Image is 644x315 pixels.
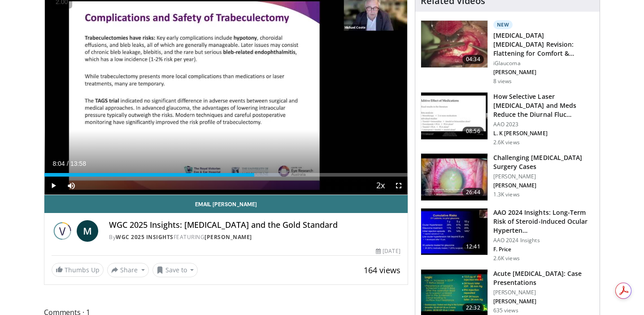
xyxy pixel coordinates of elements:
[493,31,594,58] h3: [MEDICAL_DATA] [MEDICAL_DATA] Revision: Flattening for Comfort & Success
[376,247,400,255] div: [DATE]
[493,191,520,198] p: 1.3K views
[493,208,594,235] h3: AAO 2024 Insights: Long-Term Risk of Steroid-Induced Ocular Hyperten…
[77,220,98,242] a: M
[493,121,594,128] p: AAO 2023
[493,92,594,119] h3: How Selective Laser [MEDICAL_DATA] and Meds Reduce the Diurnal Fluc…
[493,139,520,146] p: 2.6K views
[109,233,400,241] div: By FEATURING
[462,188,484,197] span: 26:44
[493,255,520,262] p: 2.6K views
[67,160,69,167] span: /
[421,153,594,201] a: 26:44 Challenging [MEDICAL_DATA] Surgery Cases [PERSON_NAME] [PERSON_NAME] 1.3K views
[372,177,390,195] button: Playback Rate
[70,160,86,167] span: 13:58
[462,303,484,312] span: 22:32
[390,177,408,195] button: Fullscreen
[205,233,252,241] a: [PERSON_NAME]
[493,237,594,244] p: AAO 2024 Insights
[421,208,594,262] a: 12:41 AAO 2024 Insights: Long-Term Risk of Steroid-Induced Ocular Hyperten… AAO 2024 Insights F. ...
[493,78,512,85] p: 8 views
[109,220,400,230] h4: WGC 2025 Insights: [MEDICAL_DATA] and the Gold Standard
[493,298,594,305] p: [PERSON_NAME]
[493,289,594,296] p: [PERSON_NAME]
[152,263,198,277] button: Save to
[493,269,594,287] h3: Acute [MEDICAL_DATA]: Case Presentations
[116,233,174,241] a: WGC 2025 Insights
[52,263,104,277] a: Thumbs Up
[493,173,594,180] p: [PERSON_NAME]
[421,154,487,200] img: 05a6f048-9eed-46a7-93e1-844e43fc910c.150x105_q85_crop-smart_upscale.jpg
[493,246,594,253] p: F. Price
[493,69,594,76] p: [PERSON_NAME]
[364,265,400,275] span: 164 views
[44,177,62,195] button: Play
[421,209,487,255] img: d1bebadf-5ef8-4c82-bd02-47cdd9740fa5.150x105_q85_crop-smart_upscale.jpg
[493,130,594,137] p: L. K [PERSON_NAME]
[462,55,484,64] span: 04:34
[421,20,594,85] a: 04:34 New [MEDICAL_DATA] [MEDICAL_DATA] Revision: Flattening for Comfort & Success iGlaucoma [PER...
[493,153,594,171] h3: Challenging [MEDICAL_DATA] Surgery Cases
[421,21,487,67] img: 3bd61a99-1ae1-4a9d-a6af-907ad073e0d9.150x105_q85_crop-smart_upscale.jpg
[44,195,408,213] a: Email [PERSON_NAME]
[493,307,518,314] p: 635 views
[421,93,487,139] img: 420b1191-3861-4d27-8af4-0e92e58098e4.150x105_q85_crop-smart_upscale.jpg
[493,182,594,189] p: [PERSON_NAME]
[52,220,73,242] img: WGC 2025 Insights
[493,60,594,67] p: iGlaucoma
[52,160,65,167] span: 8:04
[462,242,484,251] span: 12:41
[493,20,513,29] p: New
[62,177,80,195] button: Mute
[107,263,149,277] button: Share
[44,173,408,177] div: Progress Bar
[462,127,484,136] span: 08:56
[421,92,594,146] a: 08:56 How Selective Laser [MEDICAL_DATA] and Meds Reduce the Diurnal Fluc… AAO 2023 L. K [PERSON_...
